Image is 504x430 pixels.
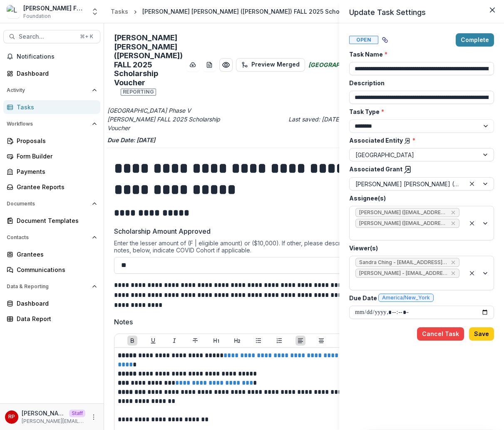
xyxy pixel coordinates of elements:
button: Complete [456,33,494,47]
span: [PERSON_NAME] ([EMAIL_ADDRESS][DOMAIN_NAME]) [359,220,447,226]
label: Assignee(s) [349,194,489,203]
span: [PERSON_NAME] - [EMAIL_ADDRESS][DOMAIN_NAME] [359,270,447,276]
button: Save [469,327,494,341]
button: Close [486,3,499,17]
div: Remove Amy Park (parka@stjohns.edu) [450,219,457,227]
label: Associated Grant [349,165,489,174]
label: Associated Entity [349,136,489,145]
div: Remove Sandra Ching - sching@lavellefund.org [450,258,457,267]
label: Description [349,79,489,87]
div: Clear selected options [467,268,477,278]
span: Open [349,36,378,44]
label: Viewer(s) [349,244,489,252]
div: Clear selected options [467,218,477,228]
span: [PERSON_NAME] ([EMAIL_ADDRESS][DOMAIN_NAME]) [359,210,447,215]
span: America/New_York [382,295,430,301]
label: Due Date [349,294,489,302]
label: Task Type [349,107,489,116]
div: Remove Kate Morris - kmorris@lavellefund.org [450,269,457,277]
button: View dependent tasks [378,33,392,47]
label: Task Name [349,50,489,59]
div: Clear selected options [467,179,477,189]
button: Cancel Task [417,327,464,341]
span: Sandra Ching - [EMAIL_ADDRESS][DOMAIN_NAME] [359,259,447,265]
div: Remove Maryanne H. Twomey (twomeym@stjohns.edu) [450,208,457,217]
